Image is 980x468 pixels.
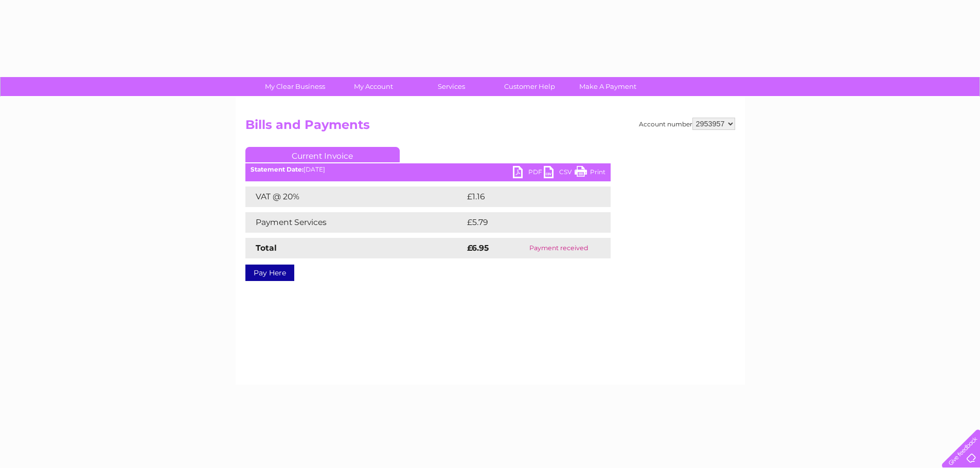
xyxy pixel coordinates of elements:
[251,165,304,173] b: Statement Date:
[465,186,584,207] td: £1.16
[544,166,575,181] a: CSV
[245,186,465,207] td: VAT @ 20%
[253,77,337,96] a: My Clear Business
[256,243,277,253] strong: Total
[639,118,735,130] div: Account number
[507,238,610,258] td: Payment received
[465,212,586,233] td: £5.79
[245,147,400,162] a: Current Invoice
[487,77,572,96] a: Customer Help
[245,212,465,233] td: Payment Services
[409,77,494,96] a: Services
[575,166,605,181] a: Print
[245,166,611,173] div: [DATE]
[331,77,416,96] a: My Account
[245,118,735,137] h2: Bills and Payments
[513,166,544,181] a: PDF
[245,265,294,281] a: Pay Here
[565,77,650,96] a: Make A Payment
[467,243,489,253] strong: £6.95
